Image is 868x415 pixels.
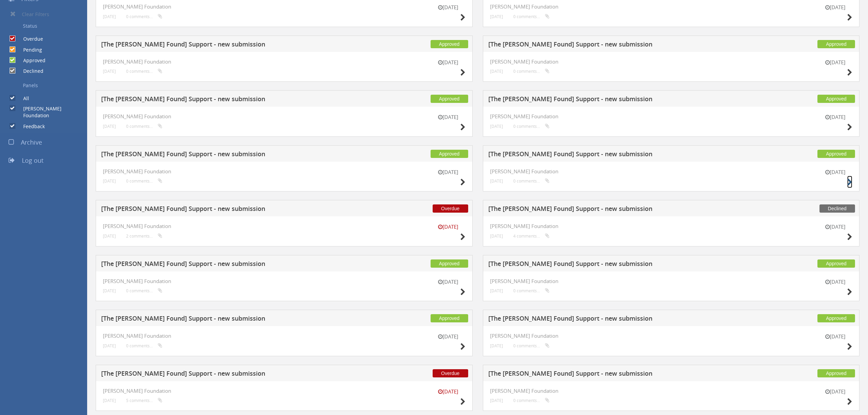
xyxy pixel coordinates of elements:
small: 0 comments... [126,14,162,19]
span: Approved [431,314,468,322]
span: Approved [817,95,855,103]
h4: [PERSON_NAME] Foundation [103,4,465,10]
h5: [The [PERSON_NAME] Found] Support - new submission [488,41,744,50]
h5: [The [PERSON_NAME] Found] Support - new submission [101,315,357,324]
small: [DATE] [431,223,465,230]
small: [DATE] [490,343,503,348]
label: Feedback [16,123,45,130]
small: [DATE] [818,4,852,11]
h5: [The [PERSON_NAME] Found] Support - new submission [488,205,744,214]
small: 0 comments... [513,343,550,348]
small: [DATE] [490,178,503,184]
small: 0 comments... [513,124,550,129]
h4: [PERSON_NAME] Foundation [103,59,465,65]
h5: [The [PERSON_NAME] Found] Support - new submission [488,315,744,324]
small: [DATE] [431,169,465,176]
span: Declined [819,204,855,213]
small: [DATE] [431,333,465,340]
small: [DATE] [431,113,465,121]
small: 0 comments... [513,288,550,293]
h5: [The [PERSON_NAME] Found] Support - new submission [488,260,744,269]
small: [DATE] [431,59,465,66]
h4: [PERSON_NAME] Foundation [103,278,465,284]
span: Approved [817,314,855,322]
small: [DATE] [818,278,852,285]
span: Overdue [433,369,468,377]
span: Approved [817,150,855,158]
h4: [PERSON_NAME] Foundation [103,223,465,229]
span: Archive [21,138,42,146]
small: 4 comments... [513,233,550,239]
span: Approved [817,369,855,377]
span: Log out [22,156,43,164]
a: Panels [5,80,87,91]
small: [DATE] [490,14,503,19]
label: Overdue [16,36,43,42]
small: [DATE] [103,343,116,348]
h4: [PERSON_NAME] Foundation [490,4,853,10]
h4: [PERSON_NAME] Foundation [490,59,853,65]
small: [DATE] [818,59,852,66]
span: Approved [817,259,855,268]
small: [DATE] [818,388,852,395]
small: 5 comments... [126,398,162,403]
small: 0 comments... [126,288,162,293]
h4: [PERSON_NAME] Foundation [103,388,465,394]
small: [DATE] [103,124,116,129]
small: [DATE] [103,14,116,19]
h5: [The [PERSON_NAME] Found] Support - new submission [101,370,357,379]
h5: [The [PERSON_NAME] Found] Support - new submission [488,151,744,159]
a: Clear Filters [5,8,87,20]
span: Approved [431,95,468,103]
small: 0 comments... [513,178,550,184]
h5: [The [PERSON_NAME] Found] Support - new submission [101,41,357,50]
small: 0 comments... [126,69,162,74]
h4: [PERSON_NAME] Foundation [490,333,853,339]
h5: [The [PERSON_NAME] Found] Support - new submission [101,151,357,159]
small: 0 comments... [126,178,162,184]
small: [DATE] [818,169,852,176]
small: [DATE] [818,113,852,121]
h4: [PERSON_NAME] Foundation [490,223,853,229]
a: Status [5,20,87,32]
small: [DATE] [490,288,503,293]
label: Declined [16,68,43,75]
small: [DATE] [818,333,852,340]
small: [DATE] [490,398,503,403]
small: [DATE] [490,233,503,239]
h4: [PERSON_NAME] Foundation [103,113,465,119]
small: [DATE] [103,178,116,184]
span: Approved [431,259,468,268]
small: [DATE] [431,4,465,11]
h4: [PERSON_NAME] Foundation [103,169,465,174]
small: [DATE] [103,398,116,403]
small: 2 comments... [126,233,162,239]
h4: [PERSON_NAME] Foundation [490,388,853,394]
h4: [PERSON_NAME] Foundation [103,333,465,339]
small: 0 comments... [126,124,162,129]
small: 0 comments... [513,398,550,403]
small: [DATE] [103,233,116,239]
h4: [PERSON_NAME] Foundation [490,278,853,284]
small: [DATE] [103,288,116,293]
h4: [PERSON_NAME] Foundation [490,113,853,119]
span: Overdue [433,204,468,213]
h5: [The [PERSON_NAME] Found] Support - new submission [101,96,357,104]
h5: [The [PERSON_NAME] Found] Support - new submission [488,96,744,104]
small: [DATE] [490,124,503,129]
span: Approved [431,40,468,48]
label: Approved [16,57,45,64]
span: Approved [431,150,468,158]
small: [DATE] [431,278,465,285]
h5: [The [PERSON_NAME] Found] Support - new submission [101,260,357,269]
h5: [The [PERSON_NAME] Found] Support - new submission [101,205,357,214]
h4: [PERSON_NAME] Foundation [490,169,853,174]
h5: [The [PERSON_NAME] Found] Support - new submission [488,370,744,379]
small: [DATE] [103,69,116,74]
label: All [16,95,29,102]
small: [DATE] [818,223,852,230]
label: [PERSON_NAME] Foundation [16,105,87,119]
small: [DATE] [431,388,465,395]
small: 0 comments... [126,343,162,348]
small: 0 comments... [513,69,550,74]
